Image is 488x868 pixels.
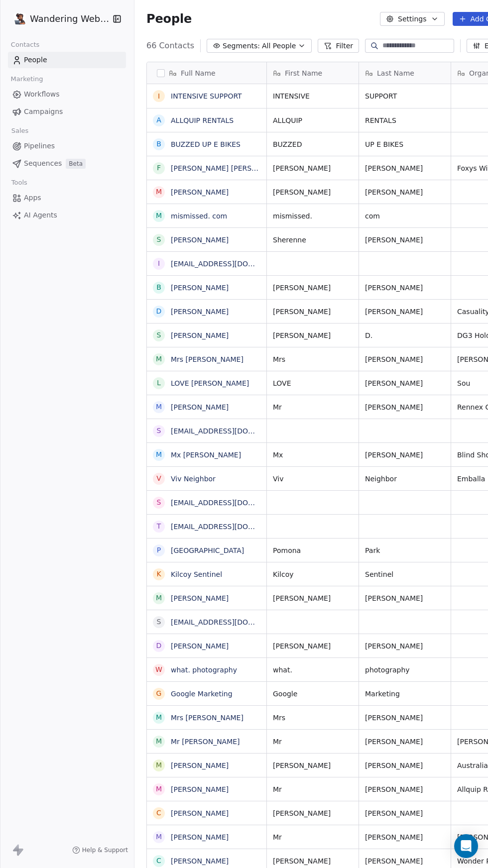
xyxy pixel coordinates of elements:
[171,379,249,387] a: LOVE [PERSON_NAME]
[365,737,445,747] span: [PERSON_NAME]
[158,258,160,269] div: i
[8,52,126,68] a: People
[365,832,445,842] span: [PERSON_NAME]
[365,665,445,675] span: photography
[157,617,161,627] div: s
[171,403,229,411] a: [PERSON_NAME]
[24,89,60,100] span: Workflows
[158,91,160,102] div: I
[14,13,26,25] img: logo.png
[223,41,260,51] span: Segments:
[171,236,229,244] a: [PERSON_NAME]
[6,72,47,87] span: Marketing
[147,62,266,84] div: Full Name
[171,570,222,578] a: Kilcoy Sentinel
[171,594,229,602] a: [PERSON_NAME]
[273,378,353,388] span: LOVE
[273,784,353,794] span: Mr
[365,593,445,603] span: [PERSON_NAME]
[171,690,233,698] a: Google Marketing
[157,378,161,388] div: L
[273,283,353,293] span: [PERSON_NAME]
[273,593,353,603] span: [PERSON_NAME]
[171,546,244,554] a: [GEOGRAPHIC_DATA]
[157,330,161,340] div: S
[365,569,445,579] span: Sentinel
[273,307,353,317] span: [PERSON_NAME]
[82,846,128,854] span: Help & Support
[365,856,445,866] span: [PERSON_NAME]
[146,11,192,26] span: People
[171,618,293,626] a: [EMAIL_ADDRESS][DOMAIN_NAME]
[365,808,445,818] span: [PERSON_NAME]
[156,712,162,723] div: M
[273,689,353,699] span: Google
[365,354,445,364] span: [PERSON_NAME]
[24,107,63,117] span: Campaigns
[273,808,353,818] span: [PERSON_NAME]
[365,330,445,340] span: D.
[156,187,162,197] div: M
[171,642,229,650] a: [PERSON_NAME]
[155,664,162,675] div: w
[365,235,445,245] span: [PERSON_NAME]
[365,641,445,651] span: [PERSON_NAME]
[6,37,44,52] span: Contacts
[171,92,242,100] a: INTENSIVE SUPPORT
[273,139,353,149] span: BUZZED
[365,450,445,460] span: [PERSON_NAME]
[156,736,162,747] div: M
[157,426,161,436] div: s
[171,785,229,793] a: [PERSON_NAME]
[8,86,126,103] a: Workflows
[273,115,353,125] span: ALLQUIP
[273,641,353,651] span: [PERSON_NAME]
[285,68,322,78] span: First Name
[156,784,162,794] div: M
[171,761,229,769] a: [PERSON_NAME]
[8,104,126,120] a: Campaigns
[273,474,353,484] span: Viv
[273,760,353,770] span: [PERSON_NAME]
[156,306,162,317] div: D
[273,330,353,340] span: [PERSON_NAME]
[30,12,111,25] span: Wandering Webmaster
[171,331,229,339] a: [PERSON_NAME]
[171,738,240,746] a: Mr [PERSON_NAME]
[157,545,161,555] div: P
[365,378,445,388] span: [PERSON_NAME]
[24,193,41,203] span: Apps
[359,62,451,84] div: Last Name
[171,451,241,459] a: Mx [PERSON_NAME]
[365,211,445,221] span: com
[171,809,229,817] a: [PERSON_NAME]
[365,163,445,173] span: [PERSON_NAME]
[72,846,128,854] a: Help & Support
[66,159,86,169] span: Beta
[318,39,359,53] button: Filter
[156,593,162,603] div: M
[171,260,293,268] a: [EMAIL_ADDRESS][DOMAIN_NAME]
[171,164,289,172] a: [PERSON_NAME] [PERSON_NAME]
[365,187,445,197] span: [PERSON_NAME]
[156,139,161,149] div: B
[171,284,229,292] a: [PERSON_NAME]
[24,55,47,65] span: People
[156,808,161,818] div: C
[273,235,353,245] span: Sherenne
[454,834,478,858] div: Open Intercom Messenger
[273,187,353,197] span: [PERSON_NAME]
[273,402,353,412] span: Mr
[156,569,161,579] div: K
[273,832,353,842] span: Mr
[365,402,445,412] span: [PERSON_NAME]
[273,163,353,173] span: [PERSON_NAME]
[8,138,126,154] a: Pipelines
[171,714,244,722] a: Mrs [PERSON_NAME]
[365,760,445,770] span: [PERSON_NAME]
[8,155,126,172] a: SequencesBeta
[365,91,445,101] span: SUPPORT
[171,666,237,674] a: what. photography
[171,427,293,435] a: [EMAIL_ADDRESS][DOMAIN_NAME]
[273,569,353,579] span: Kilcoy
